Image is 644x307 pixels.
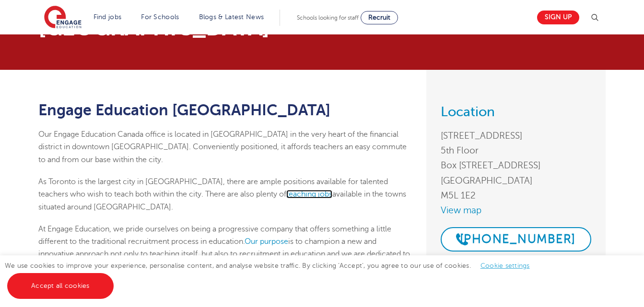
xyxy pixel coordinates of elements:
[94,13,122,21] a: Find jobs
[38,128,412,166] p: Our Engage Education Canada office is located in [GEOGRAPHIC_DATA] in the very heart of the finan...
[141,13,179,21] a: For Schools
[38,102,412,119] h1: Engage Education [GEOGRAPHIC_DATA]
[5,262,539,289] span: We use cookies to improve your experience, personalise content, and analyse website traffic. By c...
[361,11,398,24] a: Recruit
[199,13,264,21] a: Blogs & Latest News
[7,273,114,299] a: Accept all cookies
[441,105,591,119] h3: Location
[44,6,82,30] img: Engage Education
[297,14,359,21] span: Schools looking for staff
[480,262,530,269] a: Cookie settings
[38,223,412,273] p: At Engage Education, we pride ourselves on being a progressive company that offers something a li...
[368,14,390,21] span: Recruit
[441,227,591,252] a: [PHONE_NUMBER]
[441,128,591,203] address: [STREET_ADDRESS] 5th Floor Box [STREET_ADDRESS] [GEOGRAPHIC_DATA] M5L 1E2
[38,175,412,213] p: As Toronto is the largest city in [GEOGRAPHIC_DATA], there are ample positions available for tale...
[245,237,288,246] a: Our purpose
[38,16,412,39] p: [GEOGRAPHIC_DATA]
[441,203,591,218] a: View map
[286,190,332,198] a: teaching jobs
[537,11,579,24] a: Sign up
